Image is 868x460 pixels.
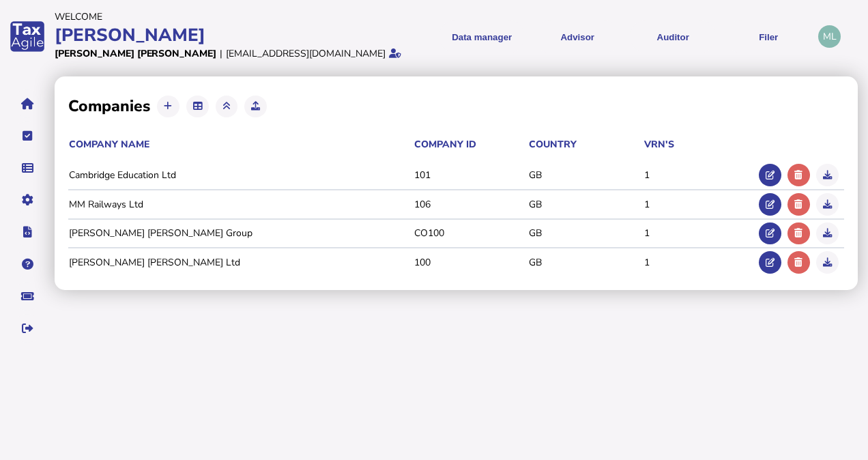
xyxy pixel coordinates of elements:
th: Company ID [414,137,529,161]
td: 100 [414,255,529,270]
button: Tasks [13,121,42,150]
button: Filer [725,20,811,53]
i: Data manager [22,168,33,169]
button: Shows a dropdown of VAT Advisor options [534,20,620,53]
button: Auditor [630,20,716,53]
button: Add a new company [157,96,179,118]
button: Home [13,89,42,118]
td: CO100 [414,226,529,240]
button: Export companies to Excel [186,96,209,118]
div: [PERSON_NAME] [55,23,405,47]
button: Developer hub links [13,218,42,246]
td: GB [528,168,643,182]
td: [PERSON_NAME] [PERSON_NAME] Group [68,226,414,240]
button: Sign out [13,314,42,343]
button: Upload a single company [244,96,267,118]
td: Cambridge Education Ltd [68,168,414,182]
div: Profile settings [818,25,841,48]
td: 1 [643,168,759,182]
td: GB [528,226,643,240]
button: Data manager [13,154,42,182]
button: Upload companies from Excel [216,96,238,118]
div: | [220,47,222,60]
td: 1 [643,197,759,212]
td: 1 [643,255,759,270]
button: Raise a support ticket [13,282,42,311]
menu: navigate products [411,20,811,53]
button: Shows a dropdown of Data manager options [439,20,525,53]
td: 101 [414,168,529,182]
td: GB [528,255,643,270]
td: MM Railways Ltd [68,197,414,212]
button: Manage settings [13,186,42,214]
td: 1 [643,226,759,240]
h2: Companies [68,94,844,120]
th: VRN's [643,137,759,161]
div: [EMAIL_ADDRESS][DOMAIN_NAME] [226,47,386,60]
i: Email verified [389,48,401,58]
th: Country [528,137,643,161]
td: GB [528,197,643,212]
th: Company Name [68,137,414,161]
td: 106 [414,197,529,212]
button: Help pages [13,250,42,278]
div: Welcome [55,10,405,23]
div: [PERSON_NAME] [PERSON_NAME] [55,47,216,60]
td: [PERSON_NAME] [PERSON_NAME] Ltd [68,255,414,270]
